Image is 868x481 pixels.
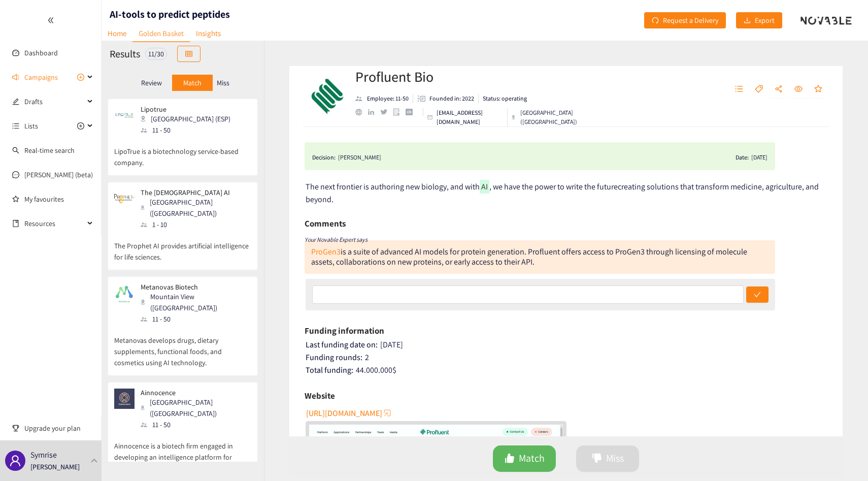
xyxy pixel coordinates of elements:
[190,25,227,41] a: Insights
[698,371,868,481] iframe: Chat Widget
[47,17,54,24] span: double-left
[437,108,503,126] p: [EMAIL_ADDRESS][DOMAIN_NAME]
[114,283,135,303] img: Snapshot of the company's website
[306,340,828,350] div: [DATE]
[306,339,378,350] span: Last funding date on:
[775,85,783,94] span: share-alt
[110,7,230,21] h1: AI-tools to predict peptides
[24,91,84,112] span: Drafts
[77,74,84,81] span: plus-circle
[744,17,751,25] span: download
[24,418,93,438] span: Upgrade your plan
[755,15,775,26] span: Export
[663,15,718,26] span: Request a Delivery
[12,98,19,105] span: edit
[750,81,768,98] button: tag
[12,74,19,81] span: sound
[24,146,75,155] a: Real-time search
[141,79,162,87] p: Review
[9,455,21,467] span: user
[24,116,38,136] span: Lists
[413,94,479,103] li: Founded in year
[306,352,362,363] span: Funding rounds:
[114,136,251,168] p: LipoTrue is a biotechnology service-based company.
[24,213,84,234] span: Resources
[355,94,413,103] li: Employees
[730,81,748,98] button: unordered-list
[306,181,480,192] span: The next frontier is authoring new biology, and with
[429,94,474,103] p: Founded in: 2022
[141,291,250,313] div: Mountain View ([GEOGRAPHIC_DATA])
[754,291,761,299] span: check
[307,76,348,117] img: Company Logo
[368,109,380,115] a: linkedin
[355,67,602,87] h2: Profluent Bio
[114,325,251,368] p: Metanovas develops drugs, dietary supplements, functional foods, and cosmetics using AI technology.
[305,388,335,403] h6: Website
[306,181,819,205] span: , we have the power to write the futurecreating solutions that transform medicine, agriculture, a...
[512,108,602,126] div: [GEOGRAPHIC_DATA] ([GEOGRAPHIC_DATA])
[306,407,382,420] span: [URL][DOMAIN_NAME]
[132,25,190,42] a: Golden Basket
[789,81,808,98] button: eye
[12,425,19,432] span: trophy
[592,453,602,465] span: dislike
[141,283,244,291] p: Metanovas Biotech
[493,445,556,472] button: likeMatch
[145,48,167,60] div: 11 / 30
[30,448,57,461] p: Symrise
[483,94,527,103] p: Status: operating
[814,85,822,94] span: star
[183,79,202,87] p: Match
[809,81,827,98] button: star
[367,94,409,103] p: Employee: 11-50
[305,216,346,231] h6: Comments
[306,352,828,363] div: 2
[393,108,406,116] a: google maps
[24,170,93,179] a: [PERSON_NAME] (beta)
[736,12,782,28] button: downloadExport
[114,188,135,209] img: Snapshot of the company's website
[141,397,250,419] div: [GEOGRAPHIC_DATA] ([GEOGRAPHIC_DATA])
[746,286,769,303] button: check
[480,180,489,194] mark: AI
[652,17,659,25] span: redo
[406,109,418,115] a: crunchbase
[312,152,336,163] span: Decision:
[505,453,515,465] span: like
[12,122,19,130] span: unordered-list
[479,94,527,103] li: Status
[306,365,828,375] div: 44.000.000 $
[141,105,230,113] p: Lipotrue
[606,451,624,466] span: Miss
[141,419,250,430] div: 11 - 50
[380,109,393,114] a: twitter
[755,85,763,94] span: tag
[770,81,788,98] button: share-alt
[141,188,244,197] p: The [DEMOGRAPHIC_DATA] AI
[794,85,803,94] span: eye
[141,313,250,325] div: 11 - 50
[306,365,353,375] span: Total funding:
[114,105,135,125] img: Snapshot of the company's website
[305,323,384,338] h6: Funding information
[698,371,868,481] div: Widget de chat
[217,79,229,87] p: Miss
[30,461,80,472] p: [PERSON_NAME]
[110,47,140,61] h2: Results
[24,189,93,209] a: My favourites
[305,236,368,243] i: Your Novable Expert says
[141,113,237,124] div: [GEOGRAPHIC_DATA] (ESP)
[735,85,743,94] span: unordered-list
[77,122,84,130] span: plus-circle
[102,25,132,41] a: Home
[141,389,244,397] p: Ainnocence
[644,12,726,28] button: redoRequest a Delivery
[311,246,341,257] a: ProGen3
[185,50,192,58] span: table
[114,430,251,474] p: Ainnocence is a biotech firm engaged in developing an intelligence platform for enhancing drug di...
[576,445,639,472] button: dislikeMiss
[751,152,767,163] div: [DATE]
[114,230,251,263] p: The Prophet AI provides artificial intelligence for life sciences.
[24,67,58,87] span: Campaigns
